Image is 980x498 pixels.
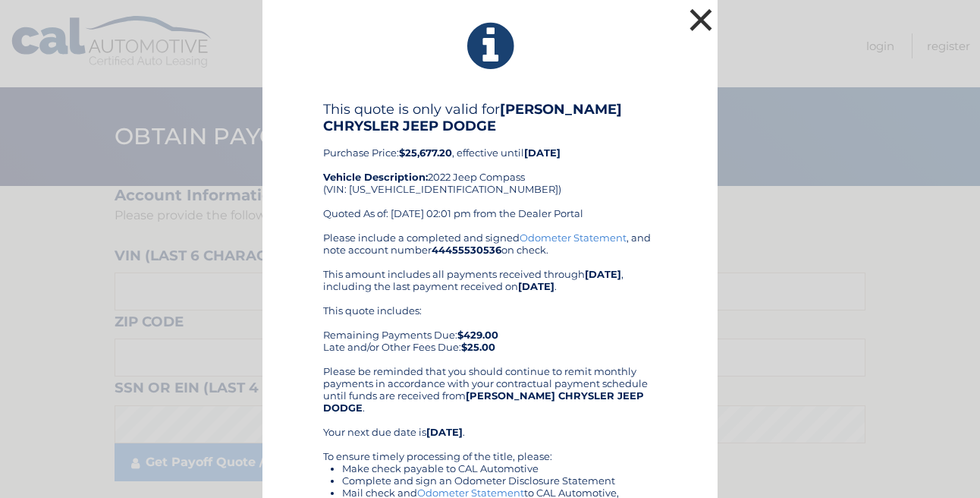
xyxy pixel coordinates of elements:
b: [DATE] [524,147,561,159]
a: Odometer Statement [520,232,627,244]
li: Make check payable to CAL Automotive [342,462,657,474]
li: Complete and sign an Odometer Disclosure Statement [342,474,657,487]
b: $25.00 [461,341,495,353]
b: [DATE] [426,426,463,438]
b: [PERSON_NAME] CHRYSLER JEEP DODGE [323,389,644,414]
b: $429.00 [457,329,498,341]
h4: This quote is only valid for [323,101,657,134]
div: Purchase Price: , effective until 2022 Jeep Compass (VIN: [US_VEHICLE_IDENTIFICATION_NUMBER]) Quo... [323,101,657,232]
strong: Vehicle Description: [323,171,428,183]
b: [PERSON_NAME] CHRYSLER JEEP DODGE [323,101,622,134]
div: This quote includes: Remaining Payments Due: Late and/or Other Fees Due: [323,304,657,353]
button: × [686,5,716,35]
b: 44455530536 [432,244,501,256]
b: [DATE] [518,280,554,292]
b: $25,677.20 [399,147,452,159]
b: [DATE] [585,268,621,280]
